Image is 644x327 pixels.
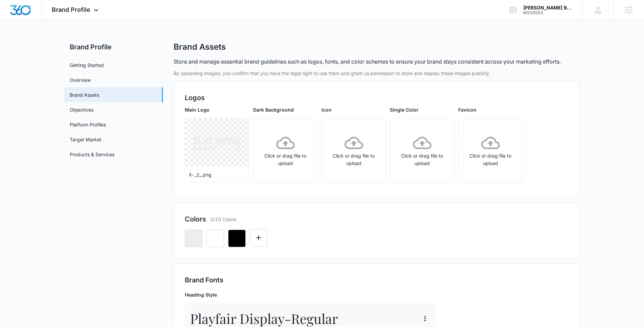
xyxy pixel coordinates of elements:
[253,134,317,167] div: Click or drag file to upload
[228,230,246,247] button: Remove
[70,62,104,69] a: Getting Started
[458,106,523,113] p: Favicon
[70,106,93,113] a: Objectives
[210,216,236,223] p: 3/10 Colors
[189,171,245,178] p: ll-_2_.png
[390,106,454,113] p: Single Color
[523,5,573,10] div: account name
[52,6,90,13] span: Brand Profile
[70,121,106,128] a: Platform Profiles
[459,134,522,167] div: Click or drag file to upload
[322,134,385,167] div: Click or drag file to upload
[253,106,317,113] p: Dark Background
[174,70,580,77] p: By uploading images, you confirm that you have the legal right to use them and grant us permissio...
[64,42,163,52] h2: Brand Profile
[250,229,267,247] button: Edit Color
[193,135,241,151] img: User uploaded logo
[390,118,454,182] span: Click or drag file to upload
[70,91,99,98] a: Brand Assets
[174,42,226,52] h1: Brand Assets
[185,214,206,224] h2: Colors
[185,93,569,103] h2: Logos
[185,230,202,247] button: Remove
[253,118,317,182] span: Click or drag file to upload
[185,106,249,113] p: Main Logo
[523,10,573,15] div: account id
[185,291,436,298] p: Heading Style
[321,106,386,113] p: Icon
[390,134,454,167] div: Click or drag file to upload
[70,136,102,143] a: Target Market
[459,118,522,182] span: Click or drag file to upload
[174,57,561,66] p: Store and manage essential brand guidelines such as logos, fonts, and color schemes to ensure you...
[70,151,114,158] a: Products & Services
[322,118,385,182] span: Click or drag file to upload
[206,230,224,247] button: Remove
[185,275,569,285] h2: Brand Fonts
[70,76,91,84] a: Overview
